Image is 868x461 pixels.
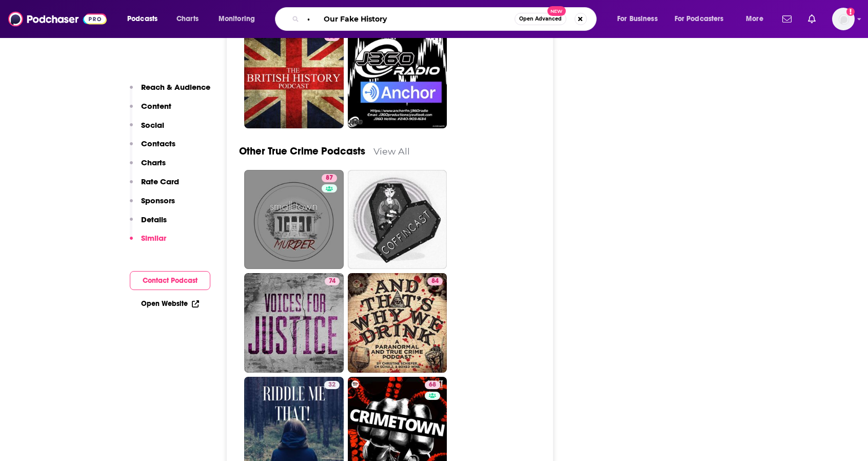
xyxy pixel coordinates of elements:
[668,11,739,27] button: open menu
[244,29,344,128] a: 78
[219,12,255,26] span: Monitoring
[141,158,166,167] p: Charts
[120,11,171,27] button: open menu
[130,101,171,120] button: Content
[211,11,268,27] button: open menu
[617,12,658,26] span: For Business
[832,8,855,30] img: User Profile
[130,215,167,234] button: Details
[610,11,670,27] button: open menu
[431,276,439,286] span: 84
[675,12,724,26] span: For Podcasters
[325,277,340,285] a: 74
[348,273,447,373] a: 84
[141,215,167,224] p: Details
[141,196,175,205] p: Sponsors
[519,16,562,22] span: Open Advanced
[324,33,340,41] a: 78
[329,276,336,286] span: 74
[130,271,210,290] button: Contact Podcast
[739,11,776,27] button: open menu
[832,8,855,30] button: Show profile menu
[328,380,336,390] span: 32
[429,380,436,390] span: 68
[130,233,166,252] button: Similar
[130,82,210,101] button: Reach & Audience
[804,10,820,28] a: Show notifications dropdown
[322,174,337,182] a: 87
[8,9,107,29] img: Podchaser - Follow, Share and Rate Podcasts
[130,158,166,177] button: Charts
[130,120,164,139] button: Social
[141,299,199,308] a: Open Website
[170,11,205,27] a: Charts
[285,7,606,31] div: Search podcasts, credits, & more...
[141,101,171,111] p: Content
[141,177,179,186] p: Rate Card
[515,13,566,25] button: Open AdvancedNew
[130,196,175,215] button: Sponsors
[127,12,157,26] span: Podcasts
[746,12,763,26] span: More
[373,146,410,157] a: View All
[141,120,164,130] p: Social
[141,82,210,92] p: Reach & Audience
[324,381,340,389] a: 32
[244,170,344,270] a: 87
[244,273,344,373] a: 74
[846,8,855,16] svg: Add a profile image
[239,145,365,158] a: Other True Crime Podcasts
[141,139,175,148] p: Contacts
[176,12,199,26] span: Charts
[547,6,566,16] span: New
[303,11,515,27] input: Search podcasts, credits, & more...
[832,8,855,30] span: Logged in as CaveHenricks
[778,10,796,28] a: Show notifications dropdown
[427,277,443,285] a: 84
[130,177,179,196] button: Rate Card
[141,233,166,243] p: Similar
[425,381,440,389] a: 68
[130,139,175,158] button: Contacts
[326,173,333,183] span: 87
